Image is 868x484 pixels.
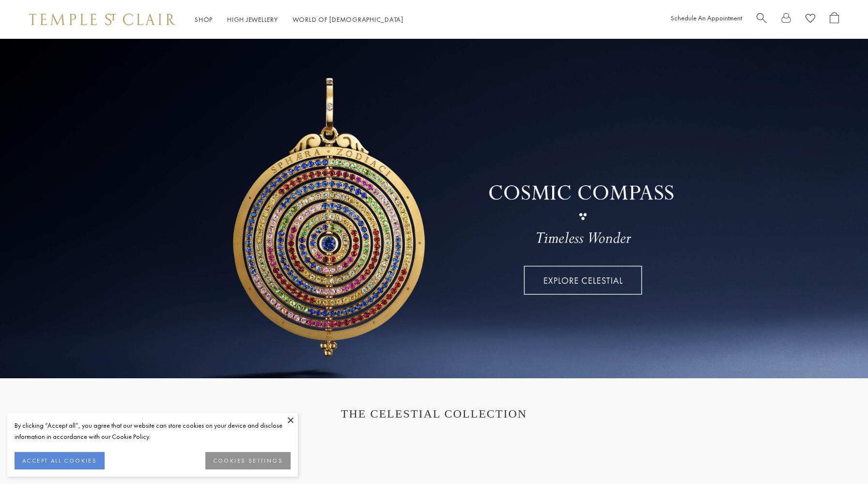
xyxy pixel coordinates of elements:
a: Schedule An Appointment [671,14,742,22]
nav: Main navigation [195,14,403,26]
a: World of [DEMOGRAPHIC_DATA]World of [DEMOGRAPHIC_DATA] [293,15,403,24]
button: COOKIES SETTINGS [205,452,291,469]
h1: THE CELESTIAL COLLECTION [39,407,829,420]
a: Search [757,12,767,27]
a: High JewelleryHigh Jewellery [227,15,278,24]
div: By clicking “Accept all”, you agree that our website can store cookies on your device and disclos... [15,420,291,442]
a: View Wishlist [806,12,815,27]
a: Open Shopping Bag [830,12,839,27]
button: ACCEPT ALL COOKIES [15,452,105,469]
img: Temple St. Clair [29,14,175,25]
a: ShopShop [195,15,213,24]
